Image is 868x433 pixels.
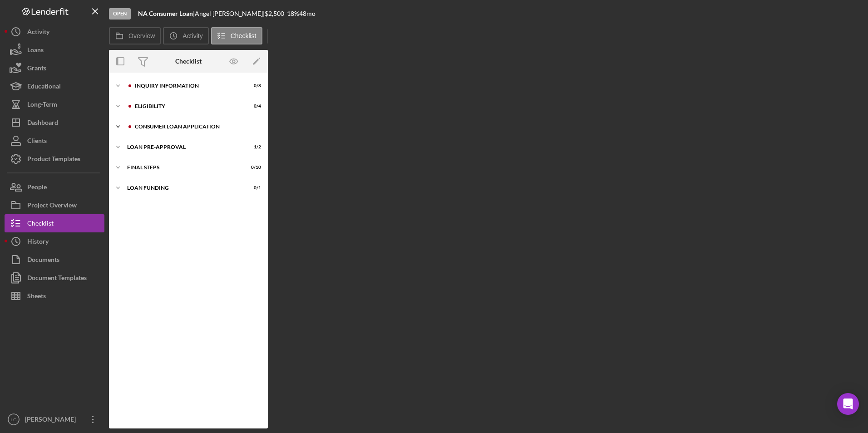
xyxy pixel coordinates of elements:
[5,178,104,196] button: People
[5,132,104,150] button: Clients
[109,8,131,20] div: Open
[127,185,238,191] div: Loan Funding
[27,59,46,79] div: Grants
[135,124,256,129] div: Consumer Loan Application
[231,32,256,39] label: Checklist
[27,77,61,98] div: Educational
[135,103,238,109] div: Eligibility
[27,113,58,134] div: Dashboard
[5,410,104,428] button: LG[PERSON_NAME]
[138,10,193,17] b: NA Consumer Loan
[23,410,82,431] div: [PERSON_NAME]
[5,232,104,251] button: History
[27,214,54,235] div: Checklist
[837,393,859,415] div: Open Intercom Messenger
[287,10,299,17] div: 18 %
[195,10,265,17] div: Angel [PERSON_NAME] |
[135,83,238,89] div: Inquiry Information
[265,10,284,17] span: $2,500
[175,58,202,65] div: Checklist
[5,287,104,305] button: Sheets
[5,23,104,41] button: Activity
[27,232,49,253] div: History
[128,32,155,39] label: Overview
[245,83,261,89] div: 0 / 8
[27,178,47,198] div: People
[5,196,104,214] button: Project Overview
[211,27,262,44] button: Checklist
[5,251,104,269] button: Documents
[27,132,47,152] div: Clients
[5,95,104,113] button: Long-Term
[27,95,57,116] div: Long-Term
[245,185,261,191] div: 0 / 1
[27,150,80,170] div: Product Templates
[5,77,104,95] button: Educational
[245,165,261,170] div: 0 / 10
[299,10,316,17] div: 48 mo
[5,41,104,59] button: Loans
[27,251,59,271] div: Documents
[5,214,104,232] button: Checklist
[182,32,202,39] label: Activity
[27,269,87,289] div: Document Templates
[11,417,17,422] text: LG
[27,287,46,307] div: Sheets
[27,23,49,43] div: Activity
[127,144,238,150] div: Loan Pre-Approval
[27,41,44,61] div: Loans
[5,150,104,168] button: Product Templates
[127,165,238,170] div: FINAL STEPS
[163,27,208,44] button: Activity
[5,113,104,132] button: Dashboard
[5,59,104,77] button: Grants
[245,144,261,150] div: 1 / 2
[27,196,77,216] div: Project Overview
[138,10,195,17] div: |
[5,269,104,287] button: Document Templates
[245,103,261,109] div: 0 / 4
[109,27,161,44] button: Overview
